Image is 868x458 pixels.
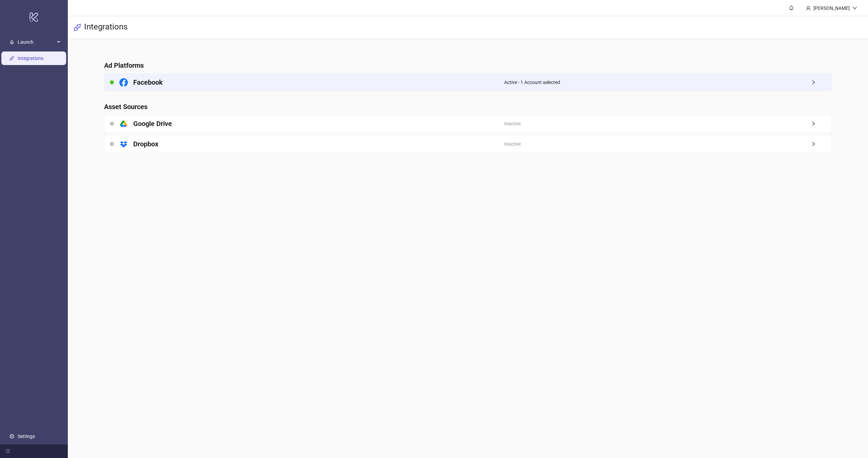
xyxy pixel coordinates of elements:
h3: Integrations [84,22,127,33]
a: Integrations [18,56,43,61]
span: api [73,23,81,32]
a: Settings [18,434,35,439]
span: right [811,121,831,126]
a: DropboxInactiveright [104,135,832,153]
span: Launch [18,35,55,49]
span: Inactive [504,120,521,127]
span: rocket [9,40,14,44]
span: Inactive [504,140,521,148]
a: FacebookActive - 1 Account selectedright [104,74,832,91]
span: user [806,6,811,11]
h4: Asset Sources [104,102,832,111]
h4: Dropbox [133,139,158,149]
h4: Facebook [133,78,163,87]
span: down [852,6,857,11]
span: bell [789,5,794,10]
span: right [811,80,831,85]
div: [PERSON_NAME] [811,4,852,12]
span: right [811,142,831,146]
a: Google DriveInactiveright [104,115,832,132]
span: Active - 1 Account selected [504,79,560,86]
h4: Ad Platforms [104,61,832,70]
span: menu-fold [5,449,10,454]
h4: Google Drive [133,119,172,128]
